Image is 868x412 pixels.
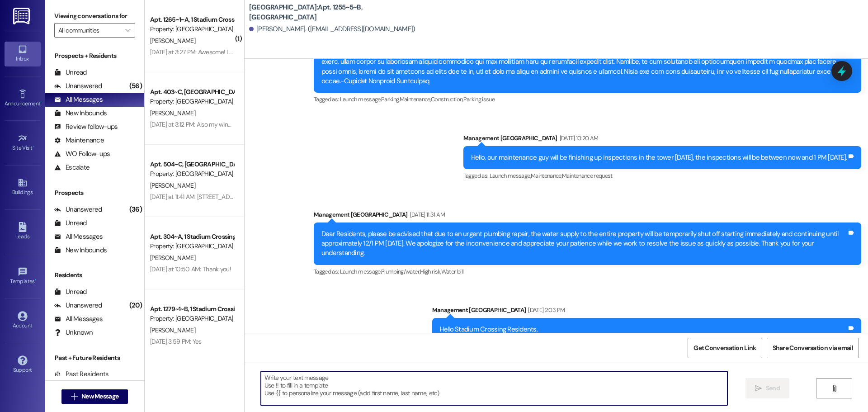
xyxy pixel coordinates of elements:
div: [DATE] at 3:27 PM: Awesome! I can totally do that! [150,48,278,56]
div: [DATE] at 11:41 AM: [STREET_ADDRESS][PERSON_NAME] [150,193,294,201]
div: [DATE] at 10:50 AM: Thank you! [150,265,231,273]
div: Apt. 1279~1~B, 1 Stadium Crossing Guarantors [150,304,234,314]
div: Dear Residents, please be advised that due to an urgent plumbing repair, the water supply to the ... [321,229,847,258]
span: • [35,277,36,283]
span: Plumbing/water , [381,268,420,275]
span: Water bill [441,268,464,275]
div: All Messages [54,232,103,242]
div: Unanswered [54,301,102,310]
div: (20) [127,298,144,313]
div: Property: [GEOGRAPHIC_DATA] [150,97,234,106]
span: New Message [81,392,118,401]
a: Account [5,308,41,333]
a: Site Visit • [5,131,41,155]
div: (36) [127,203,144,217]
div: Unanswered [54,81,102,91]
div: Tagged as: [314,93,861,106]
div: Management [GEOGRAPHIC_DATA] [314,210,861,223]
span: Maintenance request [562,172,613,180]
div: [DATE] at 3:12 PM: Also my window crown thing at the top fell off on the first couple months and ... [150,120,488,128]
div: Property: [GEOGRAPHIC_DATA] [150,242,234,251]
span: Parking , [381,95,400,103]
div: Prospects + Residents [45,51,144,61]
button: Get Conversation Link [688,338,762,358]
span: High risk , [420,268,441,275]
span: Launch message , [340,95,381,103]
span: Maintenance , [400,95,431,103]
div: Escalate [54,163,90,172]
img: ResiDesk Logo [13,8,32,24]
div: Apt. 304~A, 1 Stadium Crossing [150,232,234,242]
a: Inbox [5,42,41,66]
span: Maintenance , [531,172,562,180]
span: Share Conversation via email [773,343,853,353]
div: Past Residents [54,369,109,379]
div: New Inbounds [54,109,107,118]
div: [DATE] 11:31 AM [408,210,445,219]
span: [PERSON_NAME] [150,326,195,334]
i:  [71,393,78,400]
div: [DATE] 10:20 AM [557,133,599,143]
div: (56) [127,79,144,93]
div: [DATE] 3:59 PM: Yes [150,337,202,346]
span: [PERSON_NAME] [150,37,195,45]
a: Buildings [5,175,41,199]
div: Property: [GEOGRAPHIC_DATA] [150,314,234,323]
button: New Message [61,389,128,404]
div: Apt. 504~C, [GEOGRAPHIC_DATA] [150,160,234,169]
div: Hello, our maintenance guy will be finishing up inspections in the tower [DATE], the inspections ... [471,153,847,162]
div: Unread [54,218,87,228]
span: [PERSON_NAME] [150,254,195,262]
input: All communities [58,23,121,38]
div: Unanswered [54,205,102,214]
div: Property: [GEOGRAPHIC_DATA] [150,24,234,34]
div: Past + Future Residents [45,353,144,363]
span: • [33,143,34,150]
span: Launch message , [340,268,381,275]
div: Apt. 1265~1~A, 1 Stadium Crossing [150,15,234,24]
button: Send [745,378,789,398]
div: Maintenance [54,136,104,145]
button: Share Conversation via email [767,338,859,358]
div: All Messages [54,314,103,324]
div: [DATE] 2:03 PM [526,305,565,315]
div: New Inbounds [54,246,107,255]
i:  [755,385,762,392]
div: Hello Stadium Crossing Residents, We wanted to let you know that there is a WiFi outage and our t... [440,325,847,354]
i:  [125,27,130,34]
span: Launch message , [490,172,531,180]
div: Unread [54,287,87,297]
div: All Messages [54,95,103,104]
div: [PERSON_NAME]. ([EMAIL_ADDRESS][DOMAIN_NAME]) [249,24,415,34]
b: [GEOGRAPHIC_DATA]: Apt. 1255~5~B, [GEOGRAPHIC_DATA] [249,3,430,22]
div: Management [GEOGRAPHIC_DATA] [432,305,862,318]
div: Unknown [54,328,93,337]
div: Tagged as: [314,265,861,278]
div: Management [GEOGRAPHIC_DATA] [463,133,861,146]
span: • [40,99,42,105]
div: Apt. 403~C, [GEOGRAPHIC_DATA] [150,87,234,97]
div: Residents [45,270,144,280]
span: Send [766,384,780,393]
a: Leads [5,219,41,244]
div: Property: [GEOGRAPHIC_DATA] [150,169,234,179]
span: [PERSON_NAME] [150,109,195,117]
div: Prospects [45,188,144,198]
div: Review follow-ups [54,122,118,132]
div: Tagged as: [463,169,861,182]
i:  [831,385,838,392]
div: Unread [54,68,87,77]
label: Viewing conversations for [54,9,135,23]
span: Get Conversation Link [693,343,756,353]
span: Construction , [431,95,463,103]
span: [PERSON_NAME] [150,181,195,189]
a: Support [5,353,41,377]
a: Templates • [5,264,41,289]
span: Parking issue [463,95,495,103]
div: WO Follow-ups [54,149,110,159]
